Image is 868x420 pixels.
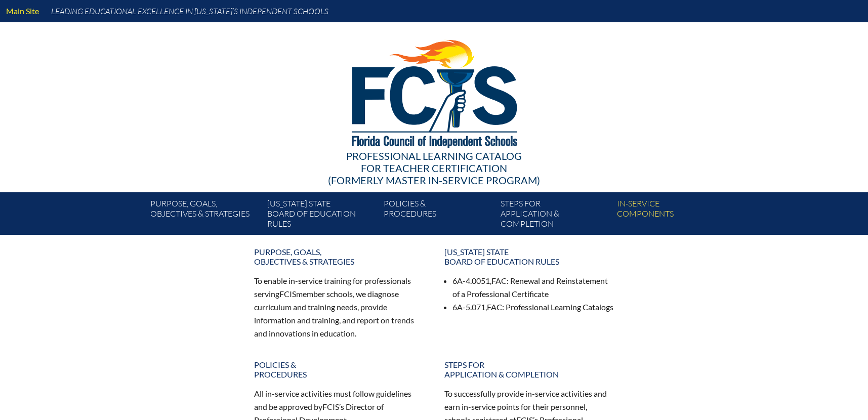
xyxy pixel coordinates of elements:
[497,196,613,235] a: Steps forapplication & completion
[279,289,296,299] span: FCIS
[487,302,502,312] span: FAC
[2,4,43,18] a: Main Site
[248,356,430,383] a: Policies &Procedures
[438,356,621,383] a: Steps forapplication & completion
[322,402,339,411] span: FCIS
[452,301,614,314] li: 6A-5.071, : Professional Learning Catalogs
[254,274,424,340] p: To enable in-service training for professionals serving member schools, we diagnose curriculum an...
[452,274,614,301] li: 6A-4.0051, : Renewal and Reinstatement of a Professional Certificate
[248,243,430,270] a: Purpose, goals,objectives & strategies
[613,196,729,235] a: In-servicecomponents
[263,196,380,235] a: [US_STATE] StateBoard of Education rules
[380,196,496,235] a: Policies &Procedures
[329,22,539,160] img: FCISlogo221.eps
[143,150,726,186] div: Professional Learning Catalog (formerly Master In-service Program)
[361,162,507,174] span: for Teacher Certification
[491,276,507,285] span: FAC
[438,243,621,270] a: [US_STATE] StateBoard of Education rules
[146,196,263,235] a: Purpose, goals,objectives & strategies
